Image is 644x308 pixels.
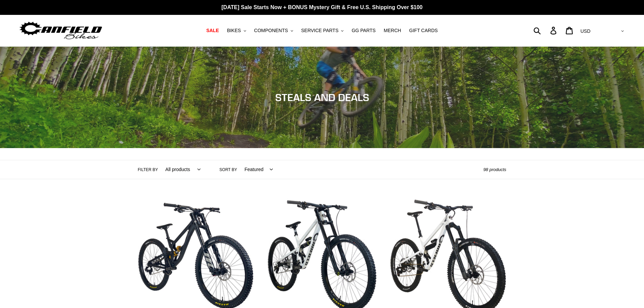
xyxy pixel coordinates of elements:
[206,28,219,33] span: SALE
[384,28,401,33] span: MERCH
[275,91,369,103] span: STEALS AND DEALS
[298,26,347,35] button: SERVICE PARTS
[406,26,441,35] a: GIFT CARDS
[352,28,376,33] span: GG PARTS
[483,167,506,172] span: 98 products
[348,26,379,35] a: GG PARTS
[223,26,249,35] button: BIKES
[537,23,554,38] input: Search
[301,28,338,33] span: SERVICE PARTS
[409,28,438,33] span: GIFT CARDS
[254,28,288,33] span: COMPONENTS
[227,28,241,33] span: BIKES
[219,167,237,173] label: Sort by
[251,26,296,35] button: COMPONENTS
[203,26,222,35] a: SALE
[138,167,158,173] label: Filter by
[380,26,404,35] a: MERCH
[19,20,103,41] img: Canfield Bikes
